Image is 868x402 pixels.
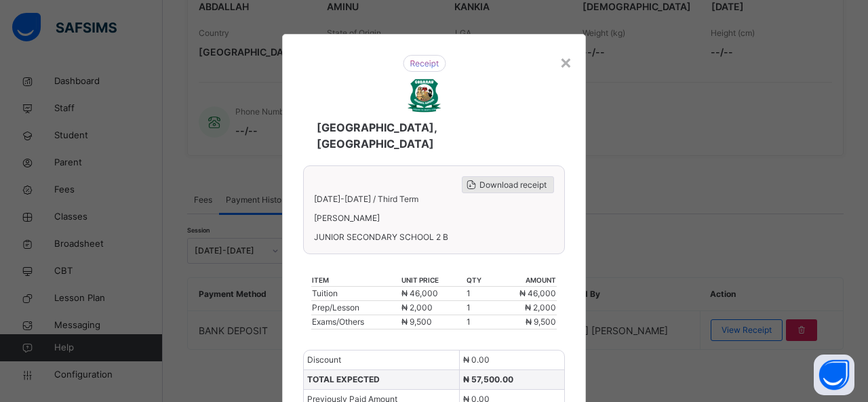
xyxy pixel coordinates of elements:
img: receipt.26f346b57495a98c98ef9b0bc63aa4d8.svg [403,55,446,72]
td: 1 [466,315,493,329]
div: Prep/Lesson [312,302,400,314]
div: Exams/Others [312,316,400,328]
span: [DATE]-[DATE] / Third Term [314,194,418,204]
th: qty [466,275,493,287]
span: ₦ 9,500 [526,317,556,327]
span: ₦ 9,500 [401,317,432,327]
span: ₦ 57,500.00 [463,374,513,384]
td: 1 [466,287,493,301]
div: Tuition [312,287,400,300]
span: ₦ 2,000 [525,302,556,313]
th: amount [493,275,557,287]
span: ₦ 2,000 [401,302,433,313]
img: GOBARAU ACADEMY, KATSINA [408,79,441,113]
span: JUNIOR SECONDARY SCHOOL 2 B [314,231,554,243]
button: Open asap [814,355,854,395]
span: ₦ 0.00 [463,355,490,365]
span: [PERSON_NAME] [314,212,554,224]
span: Discount [307,355,341,365]
span: ₦ 46,000 [519,288,556,298]
span: Download receipt [479,179,547,191]
td: 1 [466,301,493,315]
span: TOTAL EXPECTED [307,374,380,384]
th: item [311,275,401,287]
span: [GEOGRAPHIC_DATA], [GEOGRAPHIC_DATA] [317,119,539,152]
div: × [559,47,572,76]
th: unit price [401,275,466,287]
span: ₦ 46,000 [401,288,438,298]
